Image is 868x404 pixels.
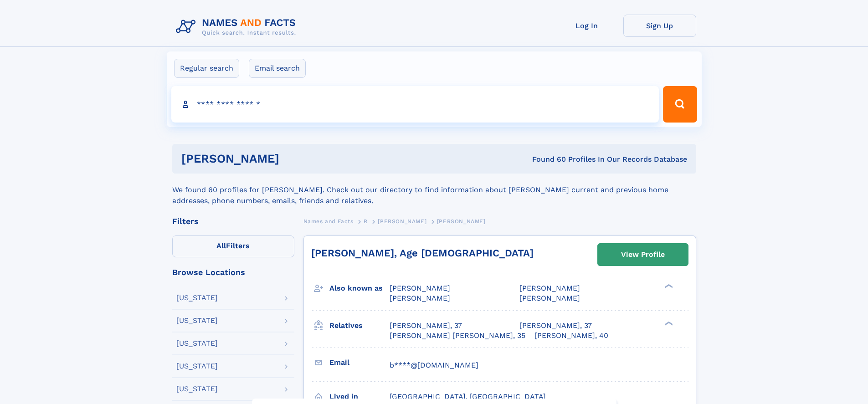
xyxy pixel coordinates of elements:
[390,294,450,302] span: [PERSON_NAME]
[172,174,696,206] div: We found 60 profiles for [PERSON_NAME]. Check out our directory to find information about [PERSON...
[174,59,239,78] label: Regular search
[519,321,592,331] a: [PERSON_NAME], 37
[406,154,687,164] div: Found 60 Profiles In Our Records Database
[364,215,368,227] a: R
[303,215,354,227] a: Names and Facts
[329,318,390,333] h3: Relatives
[249,59,306,78] label: Email search
[390,321,462,331] a: [PERSON_NAME], 37
[534,331,608,341] a: [PERSON_NAME], 40
[378,218,426,225] span: [PERSON_NAME]
[329,281,390,296] h3: Also known as
[378,215,426,227] a: [PERSON_NAME]
[663,283,673,289] div: ❯
[181,153,406,164] h1: [PERSON_NAME]
[176,317,218,324] div: [US_STATE]
[598,244,688,266] a: View Profile
[176,294,218,302] div: [US_STATE]
[390,284,450,292] span: [PERSON_NAME]
[364,218,368,225] span: R
[663,86,697,123] button: Search Button
[172,15,303,39] img: Logo Names and Facts
[176,363,218,370] div: [US_STATE]
[176,385,218,393] div: [US_STATE]
[172,235,294,257] label: Filters
[216,241,226,250] span: All
[519,284,580,292] span: [PERSON_NAME]
[390,392,546,401] span: [GEOGRAPHIC_DATA], [GEOGRAPHIC_DATA]
[621,244,665,265] div: View Profile
[390,331,525,341] a: [PERSON_NAME] [PERSON_NAME], 35
[311,247,534,259] a: [PERSON_NAME], Age [DEMOGRAPHIC_DATA]
[329,355,390,370] h3: Email
[176,340,218,347] div: [US_STATE]
[519,294,580,302] span: [PERSON_NAME]
[437,218,486,225] span: [PERSON_NAME]
[171,86,659,123] input: search input
[550,15,623,37] a: Log In
[172,217,294,225] div: Filters
[623,15,696,37] a: Sign Up
[663,320,673,326] div: ❯
[172,268,294,276] div: Browse Locations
